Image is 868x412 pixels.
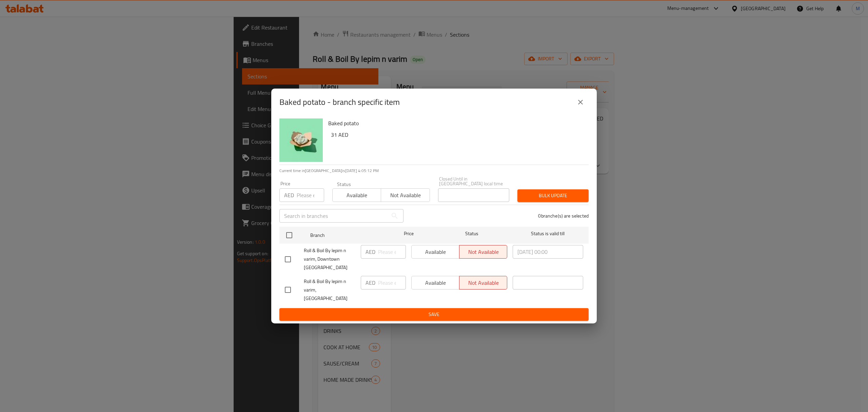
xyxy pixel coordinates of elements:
[572,94,589,110] button: close
[304,246,355,272] span: Roll & Boil By lepim n varim, Downtown [GEOGRAPHIC_DATA]
[304,277,355,303] span: Roll & Boil By lepim n varim, [GEOGRAPHIC_DATA]
[279,97,400,108] h2: Baked potato - branch specific item
[328,118,583,128] h6: Baked potato
[279,118,323,162] img: Baked potato
[378,276,406,289] input: Please enter price
[297,188,324,202] input: Please enter price
[381,188,430,202] button: Not available
[335,190,378,200] span: Available
[279,308,589,321] button: Save
[366,248,375,256] p: AED
[538,212,589,219] p: 0 branche(s) are selected
[279,209,388,223] input: Search in branches
[437,229,507,238] span: Status
[378,245,406,259] input: Please enter price
[310,231,381,240] span: Branch
[279,168,589,174] p: Current time in [GEOGRAPHIC_DATA] is [DATE] 4:05:12 PM
[523,191,583,200] span: Bulk update
[284,191,294,199] p: AED
[513,229,583,238] span: Status is valid till
[384,190,427,200] span: Not available
[366,279,375,287] p: AED
[332,188,381,202] button: Available
[386,229,431,238] span: Price
[331,130,583,139] h6: 31 AED
[285,310,583,319] span: Save
[517,189,589,202] button: Bulk update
